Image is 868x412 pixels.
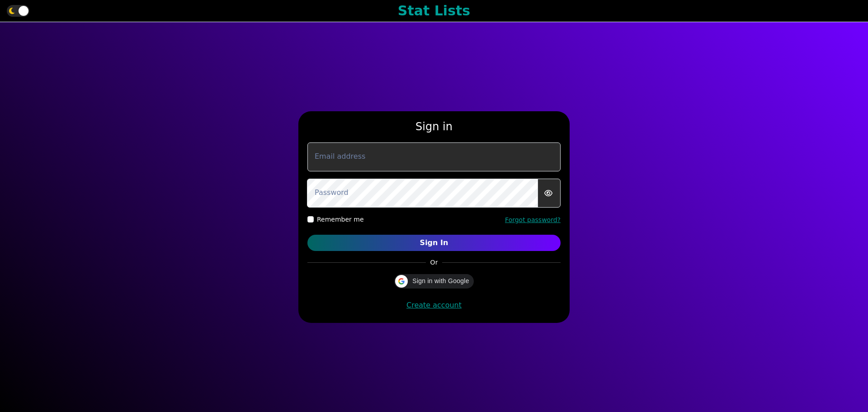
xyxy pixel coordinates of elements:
[307,120,561,133] h3: Sign in
[412,276,469,286] span: Sign in with Google
[394,274,473,289] div: Sign in with Google
[406,301,462,309] a: Create account
[317,215,364,224] label: Remember me
[426,258,443,267] span: Or
[398,3,470,19] h1: Stat Lists
[307,235,561,251] button: Sign In
[505,216,561,223] a: Forgot password?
